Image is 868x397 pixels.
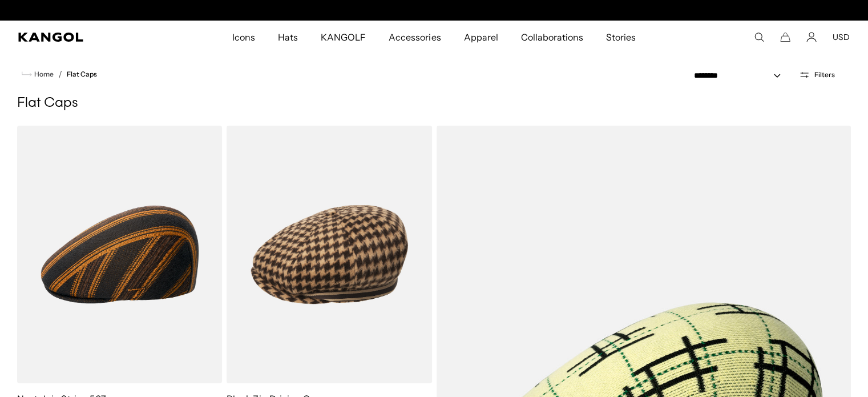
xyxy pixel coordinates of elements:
[463,21,498,54] span: Apparel
[67,70,97,78] a: Flat Caps
[309,21,377,54] a: KANGOLF
[595,21,647,54] a: Stories
[22,69,54,79] a: Home
[221,21,267,54] a: Icons
[232,21,255,54] span: Icons
[806,32,817,42] a: Account
[32,70,54,78] span: Home
[321,21,366,54] span: KANGOLF
[510,21,595,54] a: Collaborations
[227,126,431,383] img: Block Zig Driving Cap
[606,21,636,54] span: Stories
[18,33,153,42] a: Kangol
[54,67,62,81] li: /
[814,71,835,79] span: Filters
[754,32,764,42] summary: Search here
[317,6,552,15] div: 1 of 2
[780,32,790,42] button: Cart
[267,21,309,54] a: Hats
[17,126,222,383] img: Nostalgia Stripe 507
[833,32,850,42] button: USD
[317,6,552,15] slideshow-component: Announcement bar
[689,70,792,82] select: Sort by: Featured
[377,21,452,54] a: Accessories
[521,21,583,54] span: Collaborations
[278,21,298,54] span: Hats
[17,95,851,112] h1: Flat Caps
[792,70,842,80] button: Open filters
[317,6,552,15] div: Announcement
[452,21,509,54] a: Apparel
[389,21,441,54] span: Accessories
